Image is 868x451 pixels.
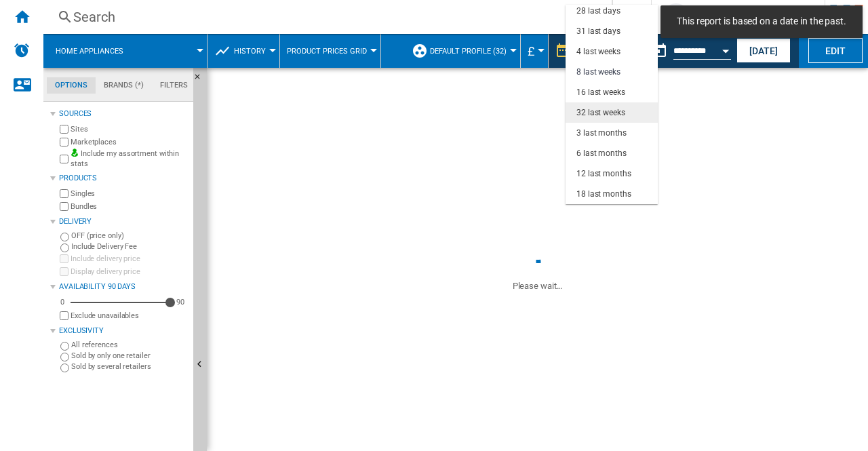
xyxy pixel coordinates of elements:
div: 4 last weeks [576,46,620,58]
div: 28 last days [576,5,620,17]
div: 3 last months [576,128,627,139]
div: 12 last months [576,168,631,180]
div: 6 last months [576,148,627,159]
div: 32 last weeks [576,107,625,119]
div: 16 last weeks [576,87,625,98]
div: 8 last weeks [576,66,620,78]
div: 31 last days [576,26,620,37]
span: This report is based on a date in the past. [673,15,850,28]
div: 18 last months [576,189,631,200]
